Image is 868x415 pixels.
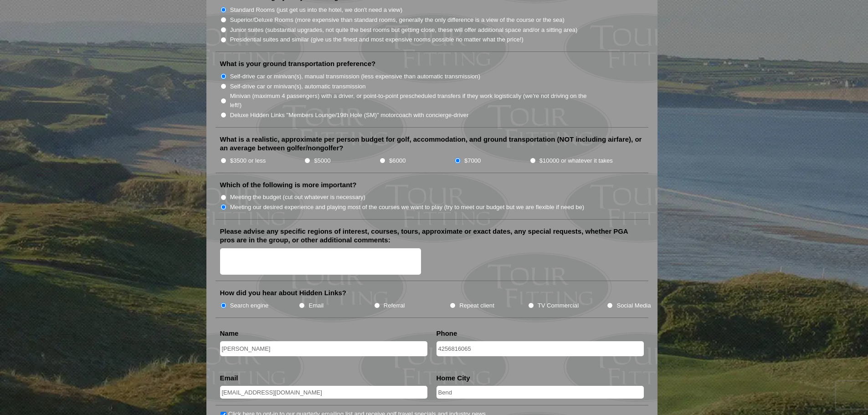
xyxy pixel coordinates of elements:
label: $3500 or less [230,156,266,165]
label: $7000 [464,156,481,165]
label: Email [220,374,238,383]
label: Superior/Deluxe Rooms (more expensive than standard rooms, generally the only difference is a vie... [230,15,565,25]
label: $10000 or whatever it takes [539,156,613,165]
label: Home City [437,374,470,383]
label: Social Media [616,301,651,310]
label: Phone [437,329,457,338]
label: $5000 [314,156,330,165]
label: $6000 [389,156,406,165]
label: Which of the following is more important? [220,180,357,190]
label: Name [220,329,239,338]
label: What is your ground transportation preference? [220,59,376,68]
label: Deluxe Hidden Links "Members Lounge/19th Hole (SM)" motorcoach with concierge-driver [230,111,469,120]
label: Self-drive car or minivan(s), manual transmission (less expensive than automatic transmission) [230,72,480,81]
label: Self-drive car or minivan(s), automatic transmission [230,82,366,91]
label: Meeting the budget (cut out whatever is necessary) [230,193,365,202]
label: Junior suites (substantial upgrades, not quite the best rooms but getting close, these will offer... [230,26,578,35]
label: Presidential suites and similar (give us the finest and most expensive rooms possible no matter w... [230,35,524,44]
label: Standard Rooms (just get us into the hotel, we don't need a view) [230,5,403,15]
label: Email [308,301,324,310]
label: Referral [384,301,405,310]
label: Meeting our desired experience and playing most of the courses we want to play (try to meet our b... [230,203,585,212]
label: How did you hear about Hidden Links? [220,288,347,297]
label: What is a realistic, approximate per person budget for golf, accommodation, and ground transporta... [220,135,644,153]
label: TV Commercial [538,301,579,310]
label: Search engine [230,301,269,310]
label: Minivan (maximum 4 passengers) with a driver, or point-to-point prescheduled transfers if they wo... [230,92,596,109]
label: Repeat client [459,301,494,310]
label: Please advise any specific regions of interest, courses, tours, approximate or exact dates, any s... [220,227,644,245]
